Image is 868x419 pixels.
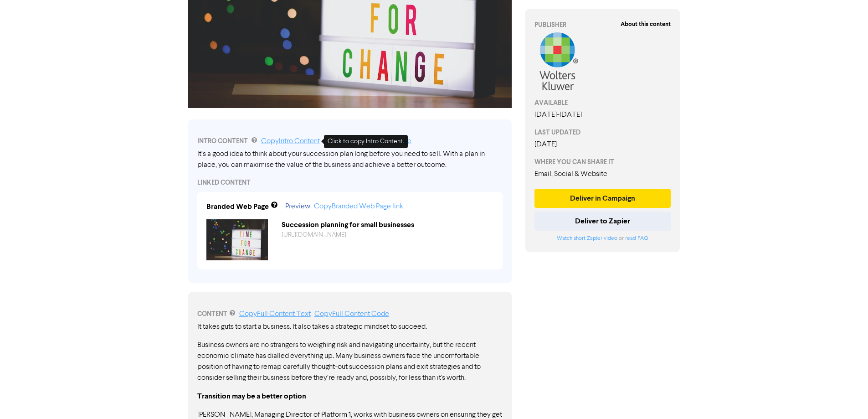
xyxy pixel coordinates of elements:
div: or [534,234,671,243]
a: [URL][DOMAIN_NAME] [282,232,346,238]
a: Copy Intro Content [261,138,320,145]
div: Succession planning for small businesses [275,219,500,230]
div: LAST UPDATED [534,128,671,137]
button: Deliver to Zapier [534,212,671,231]
a: Copy Branded Web Page link [314,203,403,210]
div: Click to copy Intro Content. [324,135,408,148]
a: Preview [285,203,310,210]
div: Email, Social & Website [534,169,671,180]
div: PUBLISHER [534,20,671,30]
p: It takes guts to start a business. It also takes a strategic mindset to succeed. [197,321,503,332]
strong: Transition may be a better option [197,392,306,401]
div: It’s a good idea to think about your succession plan long before you need to sell. With a plan in... [197,149,503,171]
div: https://public2.bomamarketing.com/cp/5HcfxTOWxYCWKFyU0TdFFf?sa=JVmiRFp [275,230,500,240]
iframe: Chat Widget [754,321,868,419]
div: [DATE] - [DATE] [534,109,671,120]
div: INTRO CONTENT [197,136,503,147]
div: Branded Web Page [206,201,269,212]
div: CONTENT [197,309,503,320]
a: Copy Full Content Code [314,310,389,318]
div: LINKED CONTENT [197,178,503,187]
a: Copy Full Content Text [239,310,311,318]
strong: About this content [621,21,671,28]
div: [DATE] [534,139,671,150]
div: WHERE YOU CAN SHARE IT [534,157,671,167]
a: Watch short Zapier video [557,236,617,241]
button: Deliver in Campaign [534,189,671,208]
p: Business owners are no strangers to weighing risk and navigating uncertainty, but the recent econ... [197,340,503,383]
div: AVAILABLE [534,98,671,108]
a: read FAQ [625,236,648,241]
